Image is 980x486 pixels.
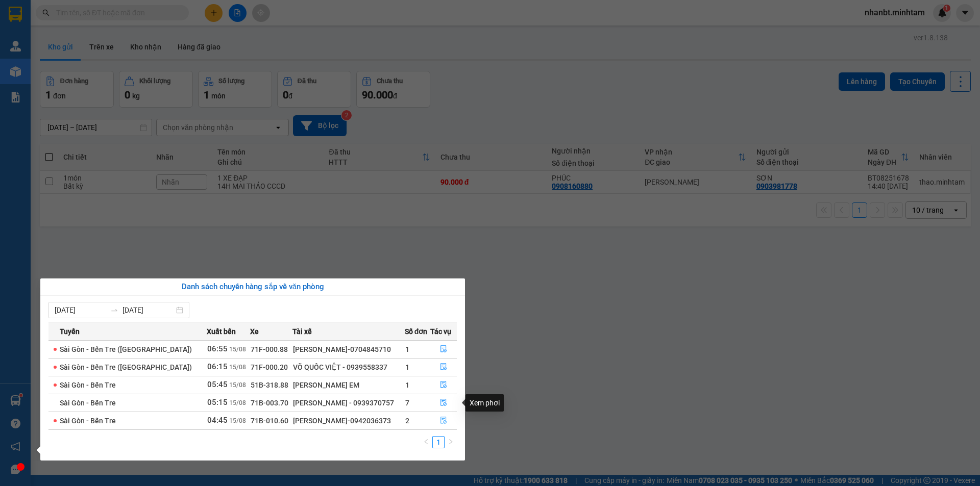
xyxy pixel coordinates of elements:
span: file-done [440,363,447,371]
span: 15/08 [229,417,246,424]
span: Sài Gòn - Bến Tre [60,417,116,425]
div: [PERSON_NAME] EM [293,379,404,391]
span: 1 [405,363,409,371]
button: file-done [431,359,457,375]
span: 71F-000.88 [251,345,288,353]
span: Sài Gòn - Bến Tre [60,399,116,407]
span: right [448,439,454,445]
span: file-done [440,345,447,353]
span: 51B-318.88 [251,381,288,389]
span: Xuất bến [207,326,236,337]
span: file-done [440,381,447,389]
span: 71F-000.20 [251,363,288,371]
button: file-done [431,341,457,357]
span: left [423,439,429,445]
span: Xe [250,326,259,337]
span: file-done [440,399,447,407]
span: 05:45 [207,380,228,389]
span: 04:45 [207,416,228,425]
span: 06:55 [207,344,228,353]
span: Tuyến [60,326,80,337]
div: VÕ QUỐC VIỆT - 0939558337 [293,362,404,373]
button: file-done [431,413,457,429]
span: to [110,306,118,314]
input: Từ ngày [55,304,106,316]
span: 15/08 [229,364,246,371]
button: file-done [431,377,457,393]
button: left [420,436,432,448]
div: [PERSON_NAME]-0942036373 [293,415,404,426]
button: file-done [431,395,457,411]
input: Đến ngày [122,304,174,316]
span: 71B-003.70 [251,399,288,407]
span: Sài Gòn - Bến Tre ([GEOGRAPHIC_DATA]) [60,363,192,371]
span: Tài xế [292,326,312,337]
div: [PERSON_NAME] - 0939370757 [293,397,404,408]
span: Sài Gòn - Bến Tre ([GEOGRAPHIC_DATA]) [60,345,192,353]
li: Previous Page [420,436,432,448]
span: 15/08 [229,381,246,389]
span: 71B-010.60 [251,417,288,425]
span: 06:15 [207,362,228,371]
div: Xem phơi [465,394,504,412]
li: Next Page [445,436,457,448]
button: right [445,436,457,448]
span: Sài Gòn - Bến Tre [60,381,116,389]
span: 1 [405,381,409,389]
span: Số đơn [405,326,428,337]
a: 1 [433,437,444,448]
span: swap-right [110,306,118,314]
span: 15/08 [229,346,246,353]
span: 15/08 [229,399,246,406]
div: Danh sách chuyến hàng sắp về văn phòng [48,281,457,293]
div: [PERSON_NAME]-0704845710 [293,344,404,355]
span: 05:15 [207,398,228,407]
li: 1 [432,436,445,448]
span: Tác vụ [430,326,451,337]
span: 2 [405,417,409,425]
span: file-done [440,417,447,425]
span: 7 [405,399,409,407]
span: 1 [405,345,409,353]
